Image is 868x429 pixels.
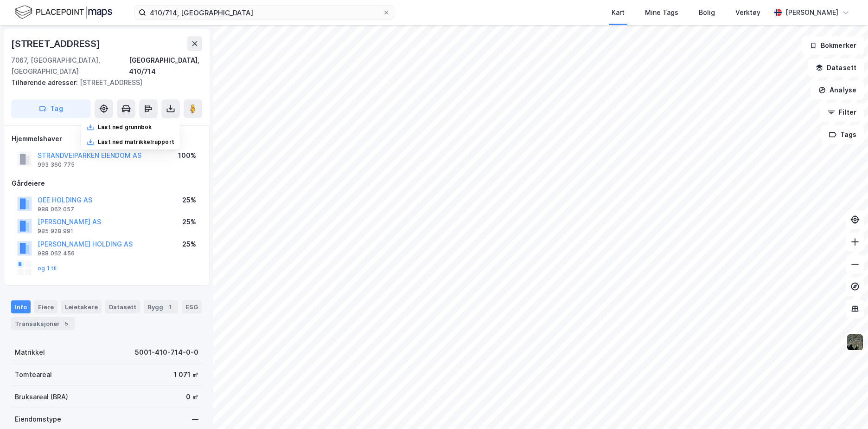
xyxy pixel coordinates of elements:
[144,300,178,313] div: Bygg
[98,123,152,131] div: Last ned grunnbok
[11,36,102,51] div: [STREET_ADDRESS]
[811,81,864,99] button: Analyse
[11,55,129,77] div: 7067, [GEOGRAPHIC_DATA], [GEOGRAPHIC_DATA]
[135,347,198,358] div: 5001-410-714-0-0
[802,36,864,55] button: Bokmerker
[129,55,202,77] div: [GEOGRAPHIC_DATA], 410/714
[15,369,52,380] div: Tomteareal
[38,227,73,235] div: 985 928 991
[821,125,864,144] button: Tags
[11,99,91,118] button: Tag
[11,78,80,86] span: Tilhørende adresser:
[612,7,625,18] div: Kart
[146,6,383,19] input: Søk på adresse, matrikkel, gårdeiere, leietakere eller personer
[98,138,174,146] div: Last ned matrikkelrapport
[12,133,202,144] div: Hjemmelshaver
[15,391,68,403] div: Bruksareal (BRA)
[182,195,196,206] div: 25%
[846,333,864,351] img: 9k=
[182,216,196,227] div: 25%
[11,77,195,88] div: [STREET_ADDRESS]
[699,7,715,18] div: Bolig
[38,206,74,213] div: 988 062 057
[178,150,196,161] div: 100%
[38,250,75,257] div: 988 062 456
[192,414,198,425] div: —
[38,161,75,169] div: 993 360 775
[182,300,202,313] div: ESG
[822,384,868,429] iframe: Chat Widget
[785,7,838,18] div: [PERSON_NAME]
[165,302,174,312] div: 1
[61,300,102,313] div: Leietakere
[15,414,61,425] div: Eiendomstype
[11,317,75,330] div: Transaksjoner
[182,239,196,250] div: 25%
[808,58,864,77] button: Datasett
[15,347,45,358] div: Matrikkel
[822,384,868,429] div: Kontrollprogram for chat
[62,319,71,328] div: 5
[15,4,112,20] img: logo.f888ab2527a4732fd821a326f86c7f29.svg
[11,300,31,313] div: Info
[645,7,678,18] div: Mine Tags
[735,7,760,18] div: Verktøy
[820,103,864,122] button: Filter
[174,369,198,380] div: 1 071 ㎡
[34,300,57,313] div: Eiere
[186,391,198,403] div: 0 ㎡
[12,178,202,189] div: Gårdeiere
[105,300,140,313] div: Datasett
